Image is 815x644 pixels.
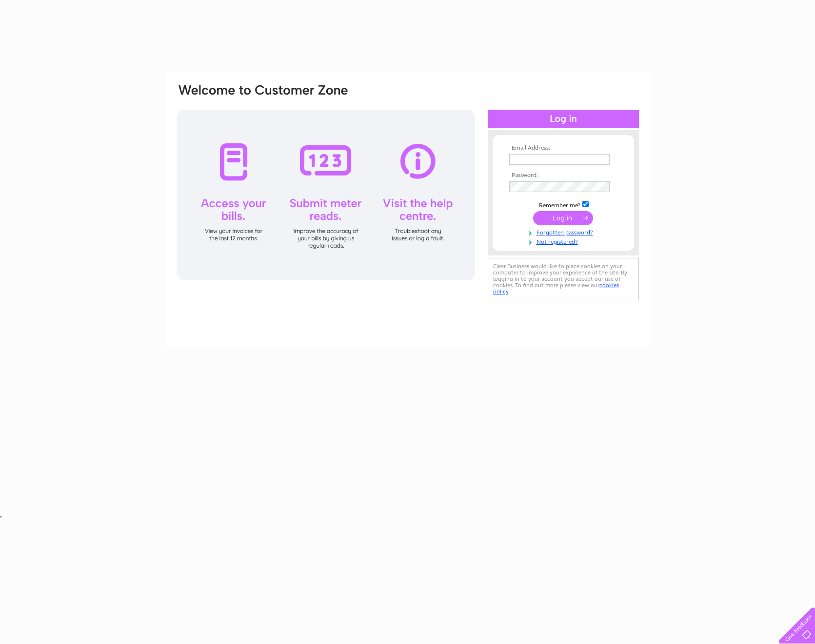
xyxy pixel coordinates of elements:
[507,199,620,209] td: Remember me?
[509,227,620,236] a: Forgotten password?
[488,258,639,300] div: Clear Business would like to place cookies on your computer to improve your experience of the sit...
[509,236,620,246] a: Not registered?
[507,172,620,179] th: Password:
[507,145,620,152] th: Email Address:
[533,211,593,225] input: Submit
[493,282,619,295] a: cookies policy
